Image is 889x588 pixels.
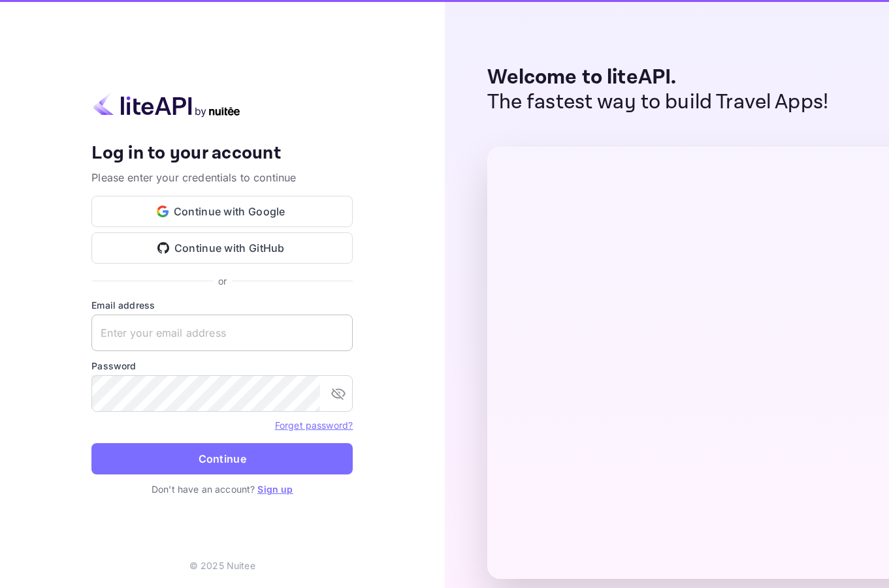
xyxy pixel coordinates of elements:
a: Sign up [257,484,293,495]
p: Welcome to liteAPI. [487,65,829,90]
h4: Log in to your account [91,142,353,165]
img: liteapi [91,92,242,117]
a: Forget password? [275,418,353,431]
input: Enter your email address [91,315,353,351]
p: or [218,274,227,288]
label: Email address [91,298,353,312]
p: Don't have an account? [91,482,353,496]
button: Continue [91,443,353,474]
p: © 2025 Nuitee [189,559,255,572]
button: Continue with GitHub [91,232,353,264]
p: The fastest way to build Travel Apps! [487,90,829,115]
p: Please enter your credentials to continue [91,170,353,185]
a: Forget password? [275,420,353,431]
button: Continue with Google [91,196,353,227]
button: toggle password visibility [325,380,351,407]
label: Password [91,359,353,373]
